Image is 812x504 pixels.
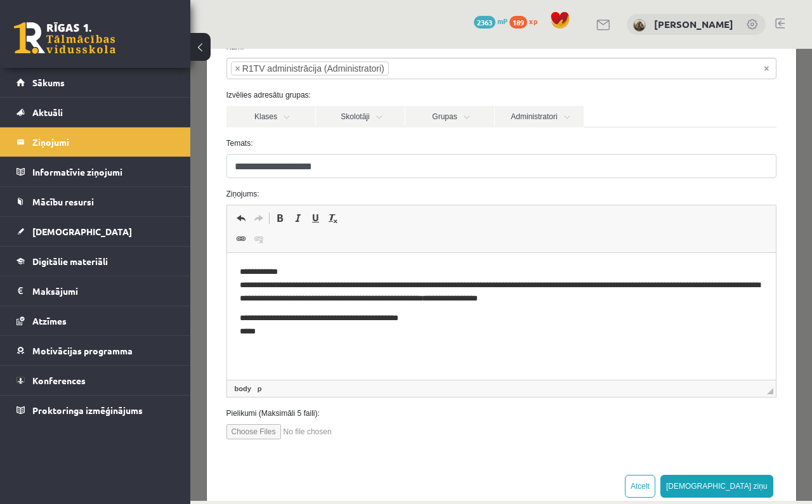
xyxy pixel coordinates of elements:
[509,16,527,29] span: 189
[116,161,134,178] a: Underline (⌘+U)
[474,16,495,29] span: 2363
[42,334,63,346] a: body element
[577,339,583,346] span: Drag to resize
[60,182,77,198] a: Unlink
[45,13,50,26] span: ×
[215,57,304,79] a: Grupas
[32,315,67,326] span: Atzīmes
[27,41,596,52] label: Izvēlies adresātu grupas:
[32,255,108,267] span: Digitālie materiāli
[126,57,214,79] a: Skolotāji
[633,19,646,32] img: Linda Burkovska
[32,157,174,186] legend: Informatīvie ziņojumi
[32,404,143,416] span: Proktoringa izmēģinājums
[435,426,465,449] button: Atcelt
[98,161,116,178] a: Italic (⌘+I)
[32,345,133,356] span: Motivācijas programma
[16,247,174,276] a: Digitālie materiāli
[32,375,86,386] span: Konferences
[41,13,199,27] li: R1TV administrācija (Administratori)
[27,359,596,370] label: Pielikumi (Maksimāli 5 faili):
[654,18,733,30] a: [PERSON_NAME]
[16,187,174,216] a: Mācību resursi
[16,68,174,97] a: Sākums
[16,127,174,157] a: Ziņojumi
[14,22,115,54] a: Rīgas 1. Tālmācības vidusskola
[16,276,174,306] a: Maksājumi
[32,107,63,118] span: Aktuāli
[16,336,174,365] a: Motivācijas programma
[16,396,174,425] a: Proktoringa izmēģinājums
[27,89,596,100] label: Temats:
[497,16,507,26] span: mP
[529,16,537,26] span: xp
[509,16,544,26] a: 189 xp
[16,157,174,186] a: Informatīvie ziņojumi
[474,16,507,26] a: 2363 mP
[32,196,94,207] span: Mācību resursi
[16,366,174,395] a: Konferences
[32,276,174,306] legend: Maksājumi
[16,98,174,127] a: Aktuāli
[81,161,98,178] a: Bold (⌘+B)
[32,77,65,88] span: Sākums
[37,204,586,331] iframe: Rich Text Editor, wiswyg-editor-47433866390580-1760457800-982
[32,226,132,237] span: [DEMOGRAPHIC_DATA]
[27,139,596,151] label: Ziņojums:
[65,334,74,346] a: p element
[60,161,77,178] a: Redo (⌘+Y)
[134,161,152,178] a: Remove Format
[304,57,393,79] a: Administratori
[573,13,579,26] span: Noņemt visus vienumus
[42,182,60,198] a: Link (⌘+K)
[16,306,174,335] a: Atzīmes
[36,57,125,79] a: Klases
[470,426,583,449] button: [DEMOGRAPHIC_DATA] ziņu
[42,161,60,178] a: Undo (⌘+Z)
[32,127,174,157] legend: Ziņojumi
[16,217,174,246] a: [DEMOGRAPHIC_DATA]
